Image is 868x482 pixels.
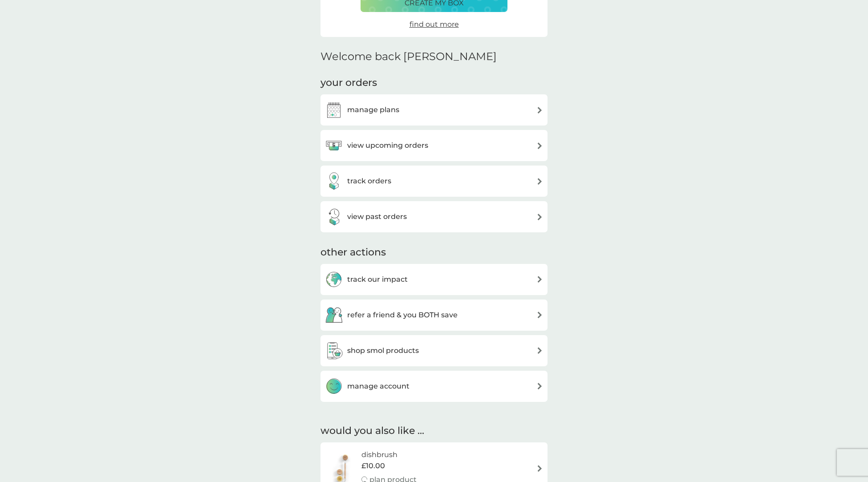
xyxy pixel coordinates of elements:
h3: refer a friend & you BOTH save [347,309,458,321]
img: arrow right [536,465,543,472]
img: arrow right [536,276,543,283]
img: arrow right [536,383,543,389]
img: arrow right [536,312,543,318]
h3: manage account [347,381,410,392]
h2: Welcome back [PERSON_NAME] [320,50,497,63]
h6: dishbrush [361,449,417,461]
h3: view upcoming orders [347,140,428,151]
h3: shop smol products [347,345,419,356]
img: arrow right [536,214,543,220]
img: arrow right [536,178,543,185]
img: arrow right [536,142,543,149]
h3: your orders [320,76,377,90]
a: find out more [410,19,459,30]
h3: track orders [347,175,391,187]
img: arrow right [536,347,543,354]
h2: would you also like ... [320,424,548,438]
h3: manage plans [347,104,399,116]
img: arrow right [536,107,543,113]
h3: other actions [320,246,386,259]
span: £10.00 [361,460,385,472]
h3: view past orders [347,211,407,223]
span: find out more [410,20,459,28]
h3: track our impact [347,274,408,285]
